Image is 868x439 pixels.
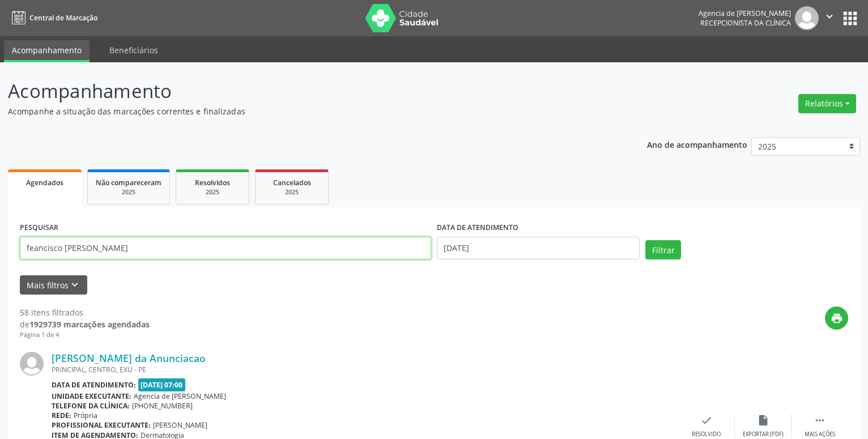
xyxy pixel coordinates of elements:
[184,188,241,197] div: 2025
[52,420,151,430] b: Profissional executante:
[20,237,431,259] input: Nome, código do beneficiário ou CPF
[29,319,150,330] strong: 1929739 marcações agendadas
[52,380,136,390] b: Data de atendimento:
[840,8,860,28] button: apps
[20,318,150,330] div: de
[195,178,230,187] span: Resolvidos
[823,10,836,23] i: 
[263,188,320,197] div: 2025
[700,414,713,427] i: check
[647,137,747,151] p: Ano de acompanhamento
[101,40,166,60] a: Beneficiários
[757,414,769,427] i: insert_drive_file
[8,105,605,117] p: Acompanhe a situação das marcações correntes e finalizadas
[645,240,681,259] button: Filtrar
[20,352,44,376] img: img
[134,391,226,401] span: Agencia de [PERSON_NAME]
[795,6,819,30] img: img
[8,77,605,105] p: Acompanhamento
[52,411,71,420] b: Rede:
[437,237,640,259] input: Selecione um intervalo
[8,8,97,27] a: Central de Marcação
[52,391,131,401] b: Unidade executante:
[20,306,150,318] div: 58 itens filtrados
[805,431,835,438] div: Mais ações
[692,431,721,438] div: Resolvido
[96,188,161,197] div: 2025
[700,18,791,28] span: Recepcionista da clínica
[132,401,193,411] span: [PHONE_NUMBER]
[831,312,843,325] i: print
[699,8,791,18] div: Agencia de [PERSON_NAME]
[20,330,150,340] div: Página 1 de 4
[798,94,856,113] button: Relatórios
[52,365,678,374] div: PRINCIPAL, CENTRO, EXU - PE
[743,431,784,438] div: Exportar (PDF)
[819,6,840,30] button: 
[20,275,87,295] button: Mais filtroskeyboard_arrow_down
[825,306,848,330] button: print
[437,219,518,237] label: DATA DE ATENDIMENTO
[52,352,206,364] a: [PERSON_NAME] da Anunciacao
[273,178,311,187] span: Cancelados
[814,414,826,427] i: 
[26,178,63,187] span: Agendados
[138,378,186,391] span: [DATE] 07:00
[153,420,207,430] span: [PERSON_NAME]
[69,279,81,291] i: keyboard_arrow_down
[4,40,90,62] a: Acompanhamento
[20,219,58,237] label: PESQUISAR
[52,401,130,411] b: Telefone da clínica:
[96,178,161,187] span: Não compareceram
[29,13,97,23] span: Central de Marcação
[74,411,97,420] span: Própria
